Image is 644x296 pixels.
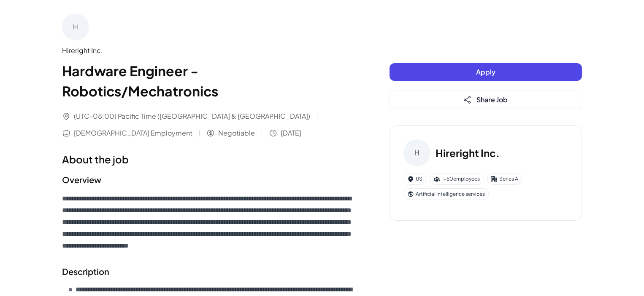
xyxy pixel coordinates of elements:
[390,63,582,81] button: Apply
[62,13,89,40] div: H
[218,128,255,138] span: Negotiable
[476,95,508,104] span: Share Job
[62,265,356,278] h2: Description
[390,91,582,109] button: Share Job
[487,173,522,185] div: Series A
[62,152,356,167] h1: About the job
[476,67,495,76] span: Apply
[62,45,356,56] div: Hireright Inc.
[281,128,301,138] span: [DATE]
[62,173,356,186] h2: Overview
[436,145,500,160] h3: Hireright Inc.
[74,128,192,138] span: [DEMOGRAPHIC_DATA] Employment
[74,111,310,121] span: (UTC-08:00) Pacific Time ([GEOGRAPHIC_DATA] & [GEOGRAPHIC_DATA])
[62,61,356,101] h1: Hardware Engineer - Robotics/Mechatronics
[403,173,426,185] div: US
[403,188,489,200] div: Artificial intelligence services
[403,139,430,166] div: H
[430,173,484,185] div: 1-50 employees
